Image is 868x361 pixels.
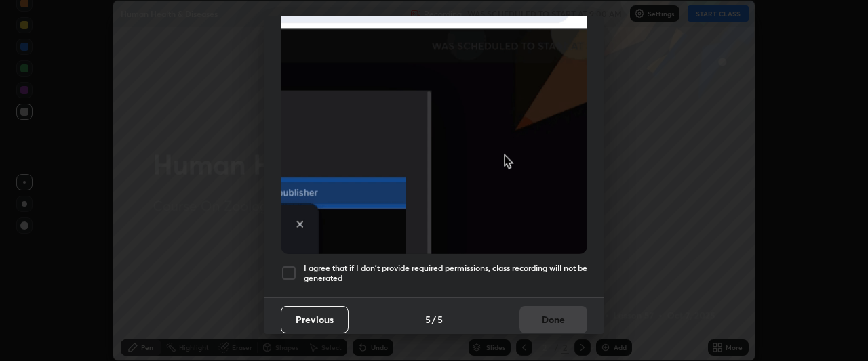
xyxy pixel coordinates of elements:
[304,263,587,284] h5: I agree that if I don't provide required permissions, class recording will not be generated
[432,312,436,326] h4: /
[281,306,349,333] button: Previous
[437,312,443,326] h4: 5
[425,312,431,326] h4: 5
